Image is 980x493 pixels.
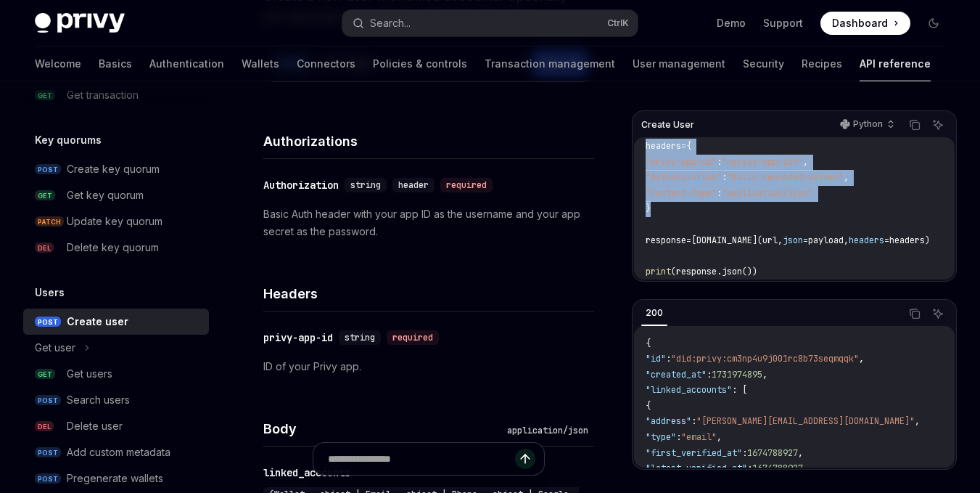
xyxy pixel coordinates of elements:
[641,119,694,131] span: Create User
[387,330,439,345] div: required
[905,115,924,134] button: Copy the contents from the code block
[23,208,209,235] a: PATCHUpdate key quorum
[747,463,752,474] span: :
[263,178,339,192] div: Authorization
[646,338,651,349] span: {
[928,304,947,323] button: Ask AI
[67,417,123,435] div: Delete user
[686,235,691,246] span: =
[67,444,170,461] div: Add custom metadata
[646,156,717,168] span: "privy-app-id"
[67,365,112,383] div: Get users
[712,369,762,380] span: 1731974895
[35,284,65,301] h5: Users
[440,178,493,192] div: required
[752,463,803,474] span: 1674788927
[35,190,55,201] span: GET
[263,131,594,151] h4: Authorizations
[717,187,722,199] span: :
[35,216,64,227] span: PATCH
[686,140,691,152] span: {
[501,423,594,438] div: application/json
[67,313,128,330] div: Create user
[646,171,722,183] span: "Authorization"
[747,447,798,459] span: 1674788927
[263,358,594,375] p: ID of your Privy app.
[803,463,808,474] span: ,
[35,339,75,356] div: Get user
[342,10,638,36] button: Search...CtrlK
[370,15,411,32] div: Search...
[727,171,844,183] span: "Basic <encoded-value>"
[676,431,681,443] span: :
[23,309,209,335] a: POSTCreate user
[844,171,849,183] span: ,
[67,187,144,204] div: Get key quorum
[722,171,727,183] span: :
[67,213,162,230] div: Update key quorum
[646,353,666,364] span: "id"
[297,46,355,81] a: Connectors
[646,431,676,443] span: "type"
[722,187,813,199] span: "application/json"
[666,353,671,364] span: :
[35,317,61,327] span: POST
[783,235,803,246] span: json
[242,46,279,81] a: Wallets
[607,17,629,29] span: Ctrl K
[23,182,209,208] a: GETGet key quorum
[646,266,671,277] span: print
[717,156,722,168] span: :
[35,164,61,175] span: POST
[820,12,910,35] a: Dashboard
[646,447,742,459] span: "first_verified_at"
[35,131,102,149] h5: Key quorums
[35,473,61,484] span: POST
[23,361,209,387] a: GETGet users
[67,239,159,256] div: Delete key quorum
[722,156,803,168] span: "<privy-app-id>"
[35,46,81,81] a: Welcome
[263,419,501,439] h4: Body
[832,113,901,137] button: Python
[67,391,130,409] div: Search users
[803,235,808,246] span: =
[23,465,209,492] a: POSTPregenerate wallets
[398,179,429,191] span: header
[35,369,55,380] span: GET
[915,415,920,427] span: ,
[646,384,732,396] span: "linked_accounts"
[671,353,859,364] span: "did:privy:cm3np4u9j001rc8b73seqmqqk"
[859,353,864,364] span: ,
[99,46,132,81] a: Basics
[23,235,209,261] a: DELDelete key quorum
[633,46,725,81] a: User management
[763,16,803,30] a: Support
[691,235,783,246] span: [DOMAIN_NAME](url,
[515,449,535,469] button: Send message
[35,395,61,406] span: POST
[849,235,884,246] span: headers
[884,235,889,246] span: =
[646,463,747,474] span: "latest_verified_at"
[67,470,163,487] div: Pregenerate wallets
[23,439,209,465] a: POSTAdd custom metadata
[681,431,717,443] span: "email"
[646,400,651,412] span: {
[23,156,209,182] a: POSTCreate key quorum
[646,235,686,246] span: response
[671,266,757,277] span: (response.json())
[691,415,696,427] span: :
[646,369,707,380] span: "created_at"
[35,421,54,432] span: DEL
[905,304,924,323] button: Copy the contents from the code block
[485,46,615,81] a: Transaction management
[373,46,467,81] a: Policies & controls
[23,413,209,439] a: DELDelete user
[743,46,784,81] a: Security
[732,384,747,396] span: : [
[832,16,888,30] span: Dashboard
[717,431,722,443] span: ,
[149,46,224,81] a: Authentication
[345,332,375,343] span: string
